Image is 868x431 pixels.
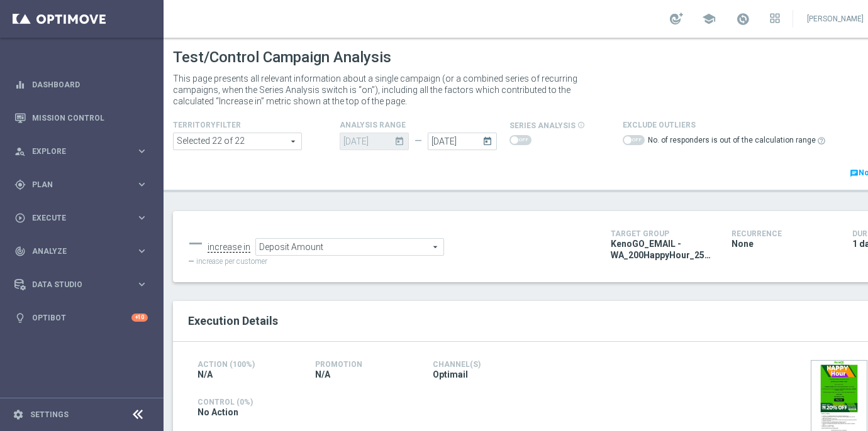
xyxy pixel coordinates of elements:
span: Optimail [433,369,468,380]
i: keyboard_arrow_right [136,145,148,157]
button: lightbulb Optibot +10 [14,313,148,323]
h1: Test/Control Campaign Analysis [173,48,391,67]
div: — [409,136,428,146]
h4: Channel(s) [433,360,531,369]
div: — [188,232,203,255]
i: person_search [14,146,26,157]
a: Mission Control [32,101,148,134]
span: Explore [32,148,136,155]
span: N/A [315,369,330,380]
i: today [394,133,409,146]
button: gps_fixed Plan keyboard_arrow_right [14,180,148,190]
div: Plan [14,179,136,190]
span: Execution Details [188,314,278,327]
span: Data Studio [32,281,136,288]
button: equalizer Dashboard [14,80,148,90]
i: gps_fixed [14,179,26,190]
i: settings [13,409,24,420]
div: Data Studio [14,279,136,290]
h4: Control (0%) [198,398,649,406]
h4: Promotion [315,360,414,369]
i: equalizer [14,79,26,90]
i: today [482,133,497,146]
div: Mission Control [14,101,148,134]
button: track_changes Analyze keyboard_arrow_right [14,246,148,256]
div: increase in [208,242,250,253]
div: Optibot [14,301,148,334]
i: play_circle_outline [14,212,26,224]
h4: Action (100%) [198,360,296,369]
input: Select Date [428,133,497,150]
i: chat [850,169,859,178]
h4: analysis range [340,121,509,129]
button: Mission Control [14,113,148,123]
span: KenoGO_EMAIL - WA_200HappyHour_251008 [611,238,713,261]
div: Execute [14,212,136,224]
span: N/A [198,369,213,380]
i: track_changes [14,246,26,257]
span: increase per customer [196,257,267,266]
button: help_outline [816,134,827,148]
span: Plan [32,181,136,188]
i: keyboard_arrow_right [136,212,148,224]
i: keyboard_arrow_right [136,278,148,290]
span: series analysis [509,121,576,130]
span: — [188,257,194,266]
button: play_circle_outline Execute keyboard_arrow_right [14,213,148,223]
h4: Recurrence [732,229,833,238]
a: Dashboard [32,68,148,101]
div: Explore [14,146,136,157]
label: No. of responders is out of the calculation range [648,135,816,146]
h4: Target Group [611,229,713,238]
i: lightbulb [14,312,26,324]
span: Execute [32,214,136,222]
a: Settings [30,411,69,418]
i: info_outline [577,121,585,129]
button: Data Studio keyboard_arrow_right [14,280,148,290]
button: person_search Explore keyboard_arrow_right [14,146,148,156]
span: No Action [198,406,238,418]
span: Africa asia at br ca and 17 more [174,133,301,150]
span: Analyze [32,248,136,255]
div: Dashboard [14,68,148,101]
i: keyboard_arrow_right [136,178,148,190]
div: +10 [131,314,148,322]
h4: Exclude Outliers [623,121,827,129]
div: Analyze [14,246,136,257]
i: keyboard_arrow_right [136,245,148,257]
p: This page presents all relevant information about a single campaign (or a combined series of recu... [173,73,594,107]
a: Optibot [32,301,131,334]
span: school [702,12,716,26]
span: None [732,238,754,249]
i: help_outline [817,136,826,145]
h4: TerritoryFilter [173,121,280,129]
